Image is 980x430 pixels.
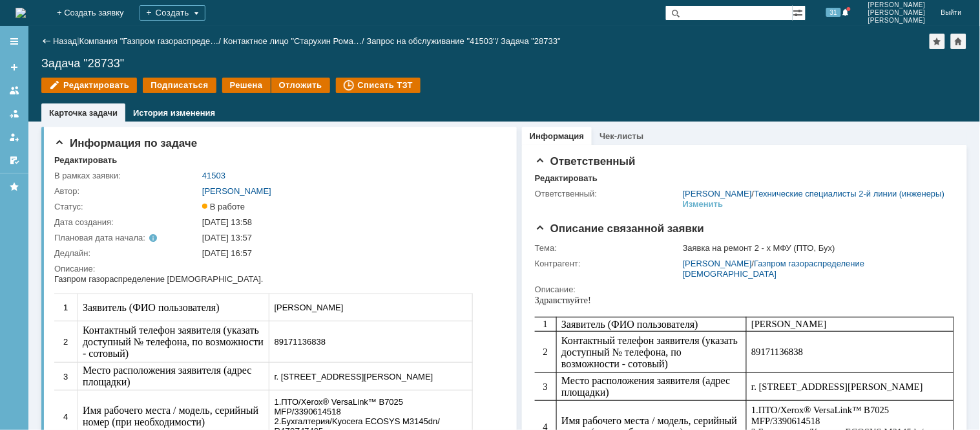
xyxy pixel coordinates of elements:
[54,233,184,243] div: Плановая дата начала:
[227,123,244,133] span: ПТО
[216,24,291,34] span: [PERSON_NAME]
[683,189,945,199] div: /
[216,110,355,142] span: /Xerox® VersaLink™ B7025 MFP/3390614518 2.
[683,189,752,199] a: [PERSON_NAME]
[202,248,499,259] div: [DATE] 16:57
[599,131,643,141] a: Чек-листы
[216,182,330,204] span: 1. 7025 - не включается 2. 3145 - щелчки при печати
[61,325,63,334] span: .
[367,36,501,46] div: /
[133,108,215,118] a: История изменения
[28,177,163,188] span: Срочность решения проблемы
[793,6,806,18] span: Расширенный поиск
[9,98,14,107] span: 3
[868,9,926,17] span: [PERSON_NAME]
[16,8,26,18] a: Перейти на домашнюю страницу
[683,243,952,253] div: Заявка на ремонт 2 - х МФУ (ПТО, Бух)
[53,36,77,46] a: Назад
[216,132,391,153] span: /Kyocera ECOSYS M3145dn/ R4Z0Z47405
[54,137,197,149] span: Информация по задаче
[224,36,367,46] div: /
[4,150,25,171] a: Мои согласования
[41,57,967,70] div: Задача "28733"
[202,186,271,196] a: [PERSON_NAME]
[4,103,25,124] a: Заявки в моей ответственности
[79,36,224,46] div: /
[535,285,954,295] div: Описание:
[535,173,598,184] div: Редактировать
[202,233,499,243] div: [DATE] 13:57
[220,177,254,187] span: Средняя
[28,91,197,113] span: Место расположения заявителя (адрес площадки)
[77,36,79,45] div: |
[4,127,25,147] a: Мои заявки
[5,325,7,334] span: -
[54,202,200,212] div: Статус:
[8,87,13,97] span: 3
[9,28,14,38] span: 1
[535,222,704,235] span: Описание связанной заявки
[868,17,926,25] span: [PERSON_NAME]
[683,259,952,279] div: /
[202,202,245,211] span: В работе
[930,34,945,49] div: Добавить в избранное
[216,87,388,97] span: г. [STREET_ADDRESS][PERSON_NAME]
[54,217,200,228] div: Дата создания:
[868,1,926,9] span: [PERSON_NAME]
[951,34,966,49] div: Сделать домашней страницей
[220,123,227,133] span: 1.
[26,80,195,103] span: Место расположения заявителя (адрес площадки)
[224,110,243,120] span: ПТО
[683,199,724,210] div: Изменить
[28,131,204,153] span: Имя рабочего места / модель, серийный номер (при необходимости)
[9,177,14,187] span: 5
[9,211,14,221] span: 6
[26,325,112,334] a: starukhin.rs@63gaz.ru
[140,5,205,21] div: Создать
[224,132,274,142] span: Бухгалтерия
[9,63,14,72] span: 2
[224,36,362,46] a: Контактное лицо "Старухин Рома…
[79,36,219,46] a: Компания "Газпром газораспреде…
[220,142,388,162] span: /Kyocera ECOSYS M3145dn/ R4Z0Z47405
[220,207,329,226] span: 1. 7025 - не включается 2. 3145 - щелчки при печати
[103,325,105,334] span: .
[367,36,497,46] a: Запрос на обслуживание "41503"
[8,24,13,34] span: 1
[530,131,584,141] a: Информация
[8,188,13,198] span: 6
[220,98,379,107] span: г. [STREET_ADDRESS][PERSON_NAME]
[28,28,165,39] span: Заявитель (ФИО пользователя)
[4,57,25,78] a: Создать заявку
[54,264,502,274] div: Описание:
[755,189,945,199] a: Технические специалисты 2-й линии (инженеры)
[26,176,200,210] span: Подробное описание проблемы (при необходимости приложить скриншоты, фото, видео)
[54,248,200,259] div: Дедлайн:
[28,199,202,233] span: Подробное описание проблемы (при необходимости приложить скриншоты, фото, видео)
[9,138,14,147] span: 4
[54,186,200,197] div: Автор:
[535,243,680,253] div: Тема:
[28,50,209,85] span: Контактный телефон заявителя (указать доступный № телефона, по возможности - сотовый)
[535,155,636,167] span: Ответственный
[535,259,680,269] div: Контрагент:
[227,142,275,152] span: Бухгалтерия
[683,259,865,279] a: Газпром газораспределение [DEMOGRAPHIC_DATA]
[216,160,250,170] span: Средняя
[8,160,13,170] span: 5
[8,127,13,137] span: 4
[220,63,272,72] span: 89171136838
[16,8,26,18] img: logo
[683,259,752,268] a: [PERSON_NAME]
[535,189,680,199] div: Ответственный:
[501,36,561,46] div: Задача "28733"
[23,325,26,334] span: :
[826,8,841,17] span: 31
[70,325,89,334] span: @63
[54,171,200,181] div: В рамках заявки:
[220,28,289,38] span: [PERSON_NAME]
[26,160,161,171] span: Срочность решения проблемы
[220,123,349,152] span: /Xerox® VersaLink™ B7025 MFP/3390614518 2.
[26,24,163,35] span: Заявитель (ФИО пользователя)
[54,155,117,166] div: Редактировать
